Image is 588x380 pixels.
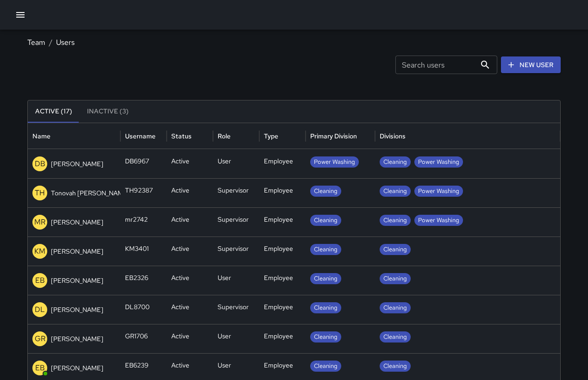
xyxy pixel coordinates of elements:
[218,132,231,140] div: Role
[35,187,45,199] p: TH
[380,216,411,225] span: Cleaning
[120,149,167,178] div: DB6967
[51,334,103,343] p: [PERSON_NAME]
[380,303,411,312] span: Cleaning
[51,159,103,168] p: [PERSON_NAME]
[51,247,103,256] p: [PERSON_NAME]
[167,149,213,178] div: Active
[35,362,45,374] p: EB
[28,100,80,123] button: Active (17)
[167,237,213,266] div: Active
[259,295,306,324] div: Employee
[310,157,359,167] span: Power Washing
[213,324,259,353] div: User
[310,216,341,225] span: Cleaning
[259,178,306,207] div: Employee
[56,37,75,47] a: Users
[167,324,213,353] div: Active
[120,324,167,353] div: GR1706
[310,132,357,140] div: Primary Division
[264,132,278,140] div: Type
[310,245,341,254] span: Cleaning
[120,295,167,324] div: DL8700
[213,266,259,295] div: User
[34,217,45,228] p: MR
[51,188,130,198] p: Tonovah [PERSON_NAME]
[49,37,52,48] li: /
[51,363,103,373] p: [PERSON_NAME]
[259,266,306,295] div: Employee
[32,132,50,140] div: Name
[120,178,167,207] div: TH92387
[380,132,406,140] div: Divisions
[171,132,192,140] div: Status
[120,237,167,266] div: KM3401
[213,207,259,237] div: Supervisor
[380,187,411,196] span: Cleaning
[259,324,306,353] div: Employee
[310,361,341,371] span: Cleaning
[51,276,103,285] p: [PERSON_NAME]
[167,178,213,207] div: Active
[259,237,306,266] div: Employee
[414,216,463,225] span: Power Washing
[380,332,411,342] span: Cleaning
[310,274,341,283] span: Cleaning
[213,295,259,324] div: Supervisor
[310,332,341,342] span: Cleaning
[51,305,103,314] p: [PERSON_NAME]
[35,275,45,286] p: EB
[35,158,45,169] p: DB
[213,149,259,178] div: User
[414,157,463,167] span: Power Washing
[380,274,411,283] span: Cleaning
[213,178,259,207] div: Supervisor
[380,361,411,371] span: Cleaning
[34,246,45,257] p: KM
[51,218,103,227] p: [PERSON_NAME]
[27,37,45,47] a: Team
[213,237,259,266] div: Supervisor
[167,295,213,324] div: Active
[120,207,167,237] div: mr2742
[80,100,136,123] button: Inactive (3)
[380,157,411,167] span: Cleaning
[310,187,341,196] span: Cleaning
[414,187,463,196] span: Power Washing
[259,149,306,178] div: Employee
[35,333,45,344] p: GR
[167,207,213,237] div: Active
[125,132,156,140] div: Username
[120,266,167,295] div: EB2326
[259,207,306,237] div: Employee
[35,304,45,315] p: DL
[501,56,561,74] a: New User
[310,303,341,312] span: Cleaning
[167,266,213,295] div: Active
[380,245,411,254] span: Cleaning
